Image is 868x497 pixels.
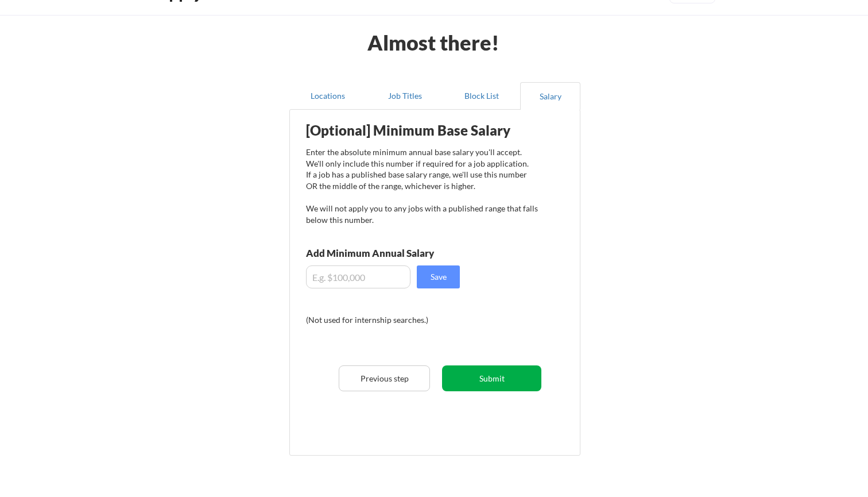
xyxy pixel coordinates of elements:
[354,32,514,53] div: Almost there!
[442,365,541,391] button: Submit
[339,365,430,391] button: Previous step
[306,248,485,258] div: Add Minimum Annual Salary
[289,82,366,110] button: Locations
[306,147,538,225] div: Enter the absolute minimum annual base salary you'll accept. We'll only include this number if re...
[306,265,410,288] input: E.g. $100,000
[417,265,460,288] button: Save
[520,82,580,110] button: Salary
[306,314,462,326] div: (Not used for internship searches.)
[366,82,443,110] button: Job Titles
[443,82,520,110] button: Block List
[306,124,538,137] div: [Optional] Minimum Base Salary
